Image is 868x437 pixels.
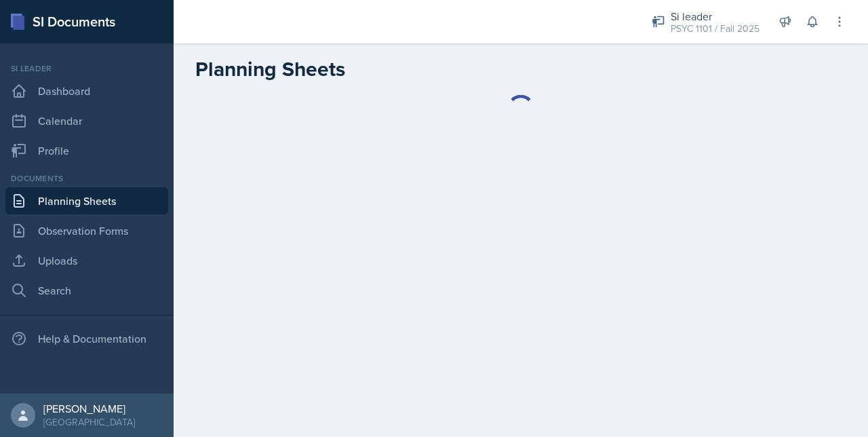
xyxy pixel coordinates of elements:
[5,247,168,274] a: Uploads
[671,22,759,36] div: PSYC 1101 / Fall 2025
[5,325,168,352] div: Help & Documentation
[195,57,345,81] h2: Planning Sheets
[5,77,168,104] a: Dashboard
[671,8,759,24] div: Si leader
[5,107,168,134] a: Calendar
[5,137,168,164] a: Profile
[5,277,168,304] a: Search
[43,415,135,429] div: [GEOGRAPHIC_DATA]
[5,172,168,185] div: Documents
[5,62,168,75] div: Si leader
[5,217,168,244] a: Observation Forms
[5,187,168,214] a: Planning Sheets
[43,402,135,415] div: [PERSON_NAME]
